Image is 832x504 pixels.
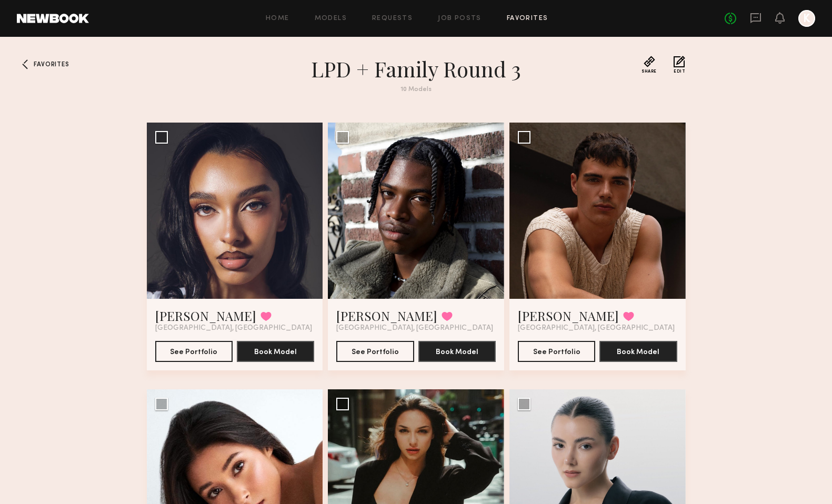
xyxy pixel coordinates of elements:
a: K [798,10,815,27]
a: Book Model [418,347,496,356]
a: Models [315,15,347,22]
span: [GEOGRAPHIC_DATA], [GEOGRAPHIC_DATA] [336,324,493,332]
span: [GEOGRAPHIC_DATA], [GEOGRAPHIC_DATA] [518,324,675,332]
span: Edit [674,69,685,74]
button: See Portfolio [155,341,233,362]
button: Book Model [599,341,677,362]
a: Requests [372,15,413,22]
a: Job Posts [438,15,482,22]
button: Book Model [418,341,496,362]
button: See Portfolio [336,341,414,362]
a: Book Model [599,347,677,356]
button: Edit [674,56,685,74]
a: Home [266,15,289,22]
h1: LPD + Family Round 3 [227,56,606,82]
a: [PERSON_NAME] [518,307,619,324]
span: Share [641,69,657,74]
button: Book Model [237,341,314,362]
a: Favorites [507,15,548,22]
div: 10 Models [227,86,606,93]
button: See Portfolio [518,341,595,362]
span: Favorites [34,62,69,68]
a: [PERSON_NAME] [336,307,437,324]
a: Book Model [237,347,314,356]
button: Share [641,56,657,74]
span: [GEOGRAPHIC_DATA], [GEOGRAPHIC_DATA] [155,324,312,332]
a: [PERSON_NAME] [155,307,256,324]
a: Favorites [17,56,34,73]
